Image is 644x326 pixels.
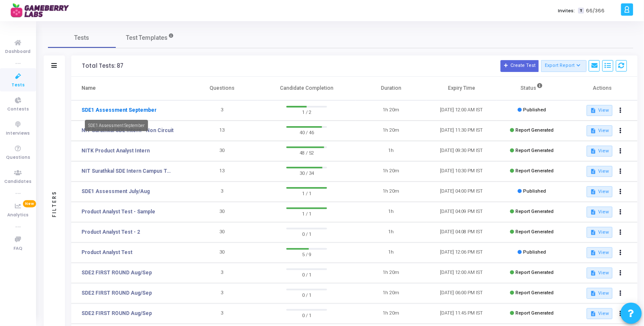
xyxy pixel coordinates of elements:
[426,202,497,222] td: [DATE] 04:09 PM IST
[524,107,546,113] span: Published
[286,148,327,157] span: 48 / 52
[8,212,29,219] span: Analytics
[497,77,567,100] th: Status
[356,121,426,141] td: 1h 20m
[6,48,31,55] span: Dashboard
[356,222,426,243] td: 1h
[356,77,426,100] th: Duration
[81,269,152,276] a: SDE2 FIRST ROUND Aug/Sep
[187,100,258,121] td: 3
[286,209,327,218] span: 1 / 1
[286,128,327,136] span: 40 / 46
[516,290,554,296] span: Report Generated
[578,8,584,14] span: T
[50,157,58,251] div: Filters
[426,161,497,182] td: [DATE] 10:30 PM IST
[590,189,596,195] mat-icon: description
[6,130,30,137] span: Interviews
[286,108,327,116] span: 1 / 2
[286,169,327,177] span: 30 / 34
[23,200,36,207] span: New
[426,100,497,121] td: [DATE] 12:00 AM IST
[286,311,327,319] span: 0 / 1
[587,105,613,116] button: View
[426,141,497,161] td: [DATE] 09:30 PM IST
[587,166,613,177] button: View
[81,228,140,236] a: Product Analyst Test - 2
[81,167,174,175] a: NIT Surathkal SDE Intern Campus Test
[187,202,258,222] td: 30
[356,243,426,263] td: 1h
[426,121,497,141] td: [DATE] 11:30 PM IST
[81,147,150,155] a: NITK Product Analyst Intern
[590,169,596,174] mat-icon: description
[187,77,258,100] th: Questions
[426,283,497,304] td: [DATE] 06:00 PM IST
[356,263,426,283] td: 1h 20m
[187,304,258,324] td: 3
[187,263,258,283] td: 3
[356,141,426,161] td: 1h
[558,7,575,14] label: Invites:
[71,77,187,100] th: Name
[356,182,426,202] td: 1h 20m
[587,247,613,258] button: View
[516,310,554,316] span: Report Generated
[7,106,29,113] span: Contests
[590,270,596,276] mat-icon: description
[426,304,497,324] td: [DATE] 11:45 PM IST
[75,33,90,42] span: Tests
[126,33,168,42] span: Test Templates
[590,209,596,215] mat-icon: description
[286,270,327,279] span: 0 / 1
[14,245,22,252] span: FAQ
[187,283,258,304] td: 3
[516,148,554,153] span: Report Generated
[356,100,426,121] td: 1h 20m
[516,209,554,214] span: Report Generated
[516,270,554,275] span: Report Generated
[81,249,132,256] a: Product Analyst Test
[187,121,258,141] td: 13
[590,250,596,256] mat-icon: description
[587,207,613,218] button: View
[587,268,613,279] button: View
[590,148,596,154] mat-icon: description
[286,229,327,238] span: 0 / 1
[6,154,30,161] span: Questions
[258,77,356,100] th: Candidate Completion
[587,186,613,197] button: View
[590,290,596,296] mat-icon: description
[586,7,605,14] span: 66/366
[587,125,613,136] button: View
[356,202,426,222] td: 1h
[587,227,613,238] button: View
[187,182,258,202] td: 3
[590,128,596,134] mat-icon: description
[286,189,327,197] span: 1 / 1
[286,250,327,258] span: 5 / 9
[501,60,539,72] button: Create Test
[81,188,150,195] a: SDE1 Assessment July/Aug
[11,82,25,89] span: Tests
[187,222,258,243] td: 30
[426,182,497,202] td: [DATE] 04:00 PM IST
[590,229,596,235] mat-icon: description
[81,106,157,114] a: SDE1 Assessment September
[524,188,546,194] span: Published
[426,243,497,263] td: [DATE] 12:06 PM IST
[516,168,554,174] span: Report Generated
[587,308,613,319] button: View
[356,161,426,182] td: 1h 20m
[187,243,258,263] td: 30
[5,178,32,185] span: Candidates
[187,141,258,161] td: 30
[81,309,152,317] a: SDE2 FIRST ROUND Aug/Sep
[541,60,587,72] button: Export Report
[286,290,327,299] span: 0 / 1
[590,311,596,317] mat-icon: description
[85,120,148,131] div: SDE1 Assessment September
[426,263,497,283] td: [DATE] 12:00 AM IST
[587,146,613,157] button: View
[356,283,426,304] td: 1h 20m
